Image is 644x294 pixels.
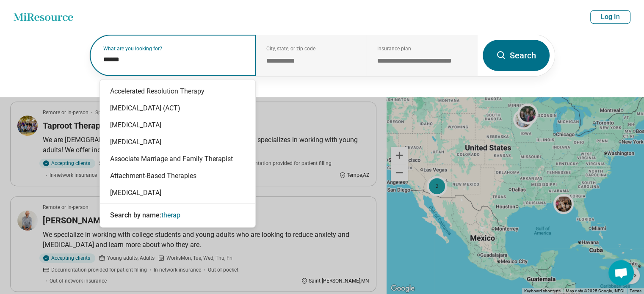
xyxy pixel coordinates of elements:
[161,211,180,219] span: therap
[103,46,246,51] label: What are you looking for?
[100,151,255,168] div: Associate Marriage and Family Therapist
[100,80,255,227] div: Suggestions
[100,168,255,184] div: Attachment-Based Therapies
[608,260,634,286] div: Open chat
[100,83,255,100] div: Accelerated Resolution Therapy
[100,184,255,201] div: [MEDICAL_DATA]
[483,40,550,71] button: Search
[100,134,255,151] div: [MEDICAL_DATA]
[110,211,161,219] span: Search by name:
[100,117,255,134] div: [MEDICAL_DATA]
[590,10,630,24] button: Log In
[100,100,255,117] div: [MEDICAL_DATA] (ACT)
